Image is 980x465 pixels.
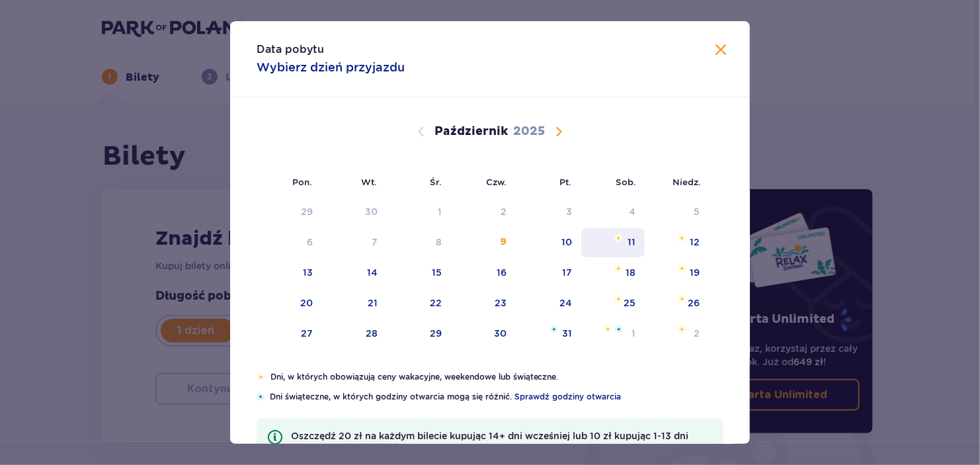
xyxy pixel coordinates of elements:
[436,235,442,249] div: 8
[257,60,405,75] p: Wybierz dzień przyjazdu
[387,289,451,318] td: środa, 22 października 2025
[551,124,567,140] button: Następny miesiąc
[614,265,623,273] img: Pomarańczowa gwiazdka
[614,295,623,303] img: Pomarańczowa gwiazdka
[257,198,322,227] td: Data niedostępna. poniedziałek, 29 września 2025
[257,42,324,57] p: Data pobytu
[257,373,265,381] img: Pomarańczowa gwiazdka
[435,124,509,140] p: Październik
[257,289,322,318] td: poniedziałek, 20 października 2025
[581,198,645,227] td: Data niedostępna. sobota, 4 października 2025
[339,443,370,456] a: Cennik
[559,177,571,187] small: Pt.
[367,266,378,279] div: 14
[645,289,709,318] td: niedziela, 26 października 2025
[690,266,700,279] div: 19
[372,235,378,249] div: 7
[301,205,313,218] div: 29
[451,259,516,288] td: czwartek, 16 października 2025
[604,325,612,333] img: Pomarańczowa gwiazdka
[501,205,507,218] div: 2
[562,327,572,340] div: 31
[361,177,377,187] small: Wt.
[645,198,709,227] td: Data niedostępna. niedziela, 5 października 2025
[713,42,729,59] button: Zamknij
[624,296,635,310] div: 25
[307,235,313,249] div: 6
[561,235,572,249] div: 10
[430,177,442,187] small: Śr.
[581,319,645,349] td: sobota, 1 listopada 2025
[438,205,442,218] div: 1
[322,228,388,257] td: Data niedostępna. wtorek, 7 października 2025
[694,327,700,340] div: 2
[516,289,581,318] td: piątek, 24 października 2025
[632,327,635,340] div: 1
[413,124,429,140] button: Poprzedni miesiąc
[366,327,378,340] div: 28
[387,228,451,257] td: Data niedostępna. środa, 8 października 2025
[270,391,723,403] p: Dni świąteczne, w których godziny otwarcia mogą się różnić.
[291,429,713,456] p: Oszczędź 20 zł na każdym bilecie kupując 14+ dni wcześniej lub 10 zł kupując 1-13 dni wcześniej!
[430,296,442,310] div: 22
[678,234,686,242] img: Pomarańczowa gwiazdka
[486,177,507,187] small: Czw.
[581,228,645,257] td: sobota, 11 października 2025
[300,296,313,310] div: 20
[495,296,507,310] div: 23
[559,296,572,310] div: 24
[678,295,686,303] img: Pomarańczowa gwiazdka
[516,198,581,227] td: Data niedostępna. piątek, 3 października 2025
[257,228,322,257] td: Data niedostępna. poniedziałek, 6 października 2025
[451,198,516,227] td: Data niedostępna. czwartek, 2 października 2025
[628,235,635,249] div: 11
[494,327,507,340] div: 30
[629,205,635,218] div: 4
[432,266,442,279] div: 15
[516,228,581,257] td: piątek, 10 października 2025
[678,325,686,333] img: Pomarańczowa gwiazdka
[500,235,507,249] div: 9
[292,177,312,187] small: Pon.
[257,319,322,349] td: poniedziałek, 27 października 2025
[516,259,581,288] td: piątek, 17 października 2025
[497,266,507,279] div: 16
[550,325,558,333] img: Niebieska gwiazdka
[514,391,621,403] a: Sprawdź godziny otwarcia
[690,235,700,249] div: 12
[626,266,635,279] div: 18
[257,393,265,401] img: Niebieska gwiazdka
[301,327,313,340] div: 27
[270,371,723,383] p: Dni, w których obowiązują ceny wakacyjne, weekendowe lub świąteczne.
[322,289,388,318] td: wtorek, 21 października 2025
[257,259,322,288] td: poniedziałek, 13 października 2025
[387,259,451,288] td: środa, 15 października 2025
[566,205,572,218] div: 3
[616,177,636,187] small: Sob.
[581,259,645,288] td: sobota, 18 października 2025
[303,266,313,279] div: 13
[514,124,546,140] p: 2025
[451,228,516,257] td: Data niedostępna. czwartek, 9 października 2025
[645,319,709,349] td: niedziela, 2 listopada 2025
[678,265,686,273] img: Pomarańczowa gwiazdka
[645,228,709,257] td: niedziela, 12 października 2025
[368,296,378,310] div: 21
[322,259,388,288] td: wtorek, 14 października 2025
[430,327,442,340] div: 29
[688,296,700,310] div: 26
[451,319,516,349] td: czwartek, 30 października 2025
[614,234,623,242] img: Pomarańczowa gwiazdka
[451,289,516,318] td: czwartek, 23 października 2025
[694,205,700,218] div: 5
[673,177,701,187] small: Niedz.
[387,319,451,349] td: środa, 29 października 2025
[365,205,378,218] div: 30
[516,319,581,349] td: piątek, 31 października 2025
[387,198,451,227] td: Data niedostępna. środa, 1 października 2025
[322,198,388,227] td: Data niedostępna. wtorek, 30 września 2025
[645,259,709,288] td: niedziela, 19 października 2025
[562,266,572,279] div: 17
